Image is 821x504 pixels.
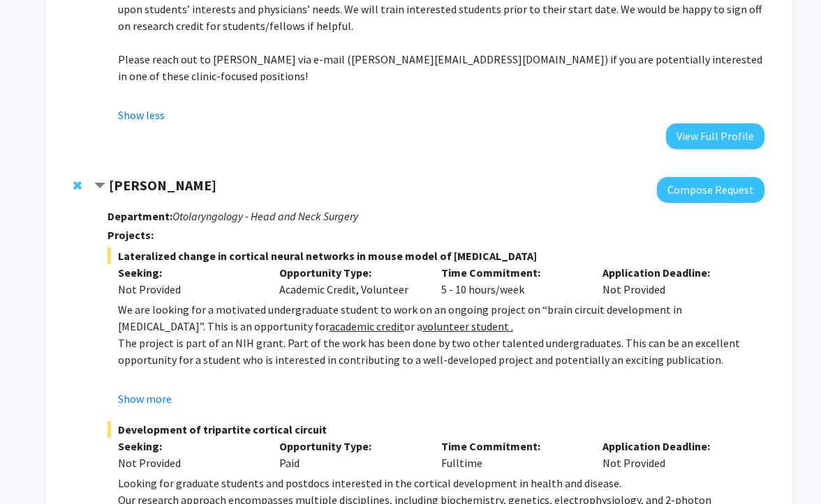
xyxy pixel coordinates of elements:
[118,107,165,123] button: Show less
[118,301,764,335] p: We are looking for a motivated undergraduate student to work on an ongoing project on “brain circ...
[108,247,764,264] span: Lateralized change in cortical neural networks in mouse model of [MEDICAL_DATA]
[73,180,82,191] span: Remove Tara Deemyad from bookmarks
[592,438,754,471] div: Not Provided
[431,438,593,471] div: Fulltime
[172,209,358,223] i: Otolaryngology - Head and Neck Surgery
[441,264,582,281] p: Time Commitment:
[279,264,420,281] p: Opportunity Type:
[666,123,764,149] button: View Full Profile
[94,181,105,192] span: Contract Tara Deemyad Bookmark
[441,438,582,455] p: Time Commitment:
[118,390,172,407] button: Show more
[422,319,513,333] u: volunteer student .
[592,264,754,298] div: Not Provided
[108,421,764,438] span: Development of tripartite cortical circuit
[269,438,431,471] div: Paid
[108,209,172,223] strong: Department:
[118,475,764,491] p: Looking for graduate students and postdocs interested in the cortical development in health and d...
[108,228,154,242] strong: Projects:
[602,264,744,281] p: Application Deadline:
[330,319,404,333] u: academic credit
[10,441,59,494] iframe: Chat
[118,264,259,281] p: Seeking:
[657,177,764,203] button: Compose Request to Tara Deemyad
[118,281,259,298] div: Not Provided
[118,455,259,471] div: Not Provided
[602,438,744,455] p: Application Deadline:
[431,264,593,298] div: 5 - 10 hours/week
[118,335,764,368] p: The project is part of an NIH grant. Part of the work has been done by two other talented undergr...
[118,51,764,84] p: Please reach out to [PERSON_NAME] via e-mail ([PERSON_NAME][EMAIL_ADDRESS][DOMAIN_NAME]) if you a...
[269,264,431,298] div: Academic Credit, Volunteer
[109,176,216,194] strong: [PERSON_NAME]
[118,438,259,455] p: Seeking:
[279,438,420,455] p: Opportunity Type:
